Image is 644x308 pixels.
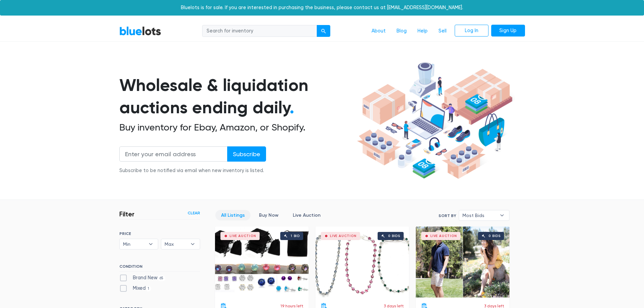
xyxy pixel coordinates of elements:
[227,146,266,162] input: Subscribe
[388,234,400,238] div: 0 bids
[230,234,256,238] div: Live Auction
[462,210,496,220] span: Most Bids
[165,239,187,249] span: Max
[366,25,391,38] a: About
[188,210,200,216] a: Clear
[355,59,515,182] img: hero-ee84e7d0318cb26816c560f6b4441b76977f77a177738b4e94f68c95b2b83dbb.png
[330,234,357,238] div: Live Auction
[430,234,457,238] div: Live Auction
[391,25,412,38] a: Blog
[290,97,294,118] span: .
[119,231,200,236] h6: PRICE
[455,25,488,37] a: Log In
[119,122,355,133] h2: Buy inventory for Ebay, Amazon, or Shopify.
[416,227,509,298] a: Live Auction 0 bids
[144,239,158,249] b: ▾
[146,286,151,291] span: 1
[215,227,309,298] a: Live Auction 1 bid
[488,234,501,238] div: 0 bids
[315,227,409,298] a: Live Auction 0 bids
[119,210,135,218] h3: Filter
[119,264,200,271] h6: CONDITION
[287,210,326,220] a: Live Auction
[119,285,151,292] label: Mixed
[123,239,145,249] span: Min
[491,25,525,37] a: Sign Up
[119,74,355,119] h1: Wholesale & liquidation auctions ending daily
[291,234,300,238] div: 1 bid
[215,210,251,220] a: All Listings
[412,25,433,38] a: Help
[119,26,161,36] a: BlueLots
[438,213,456,219] label: Sort By
[433,25,452,38] a: Sell
[158,276,166,281] span: 65
[119,146,228,162] input: Enter your email address
[253,210,284,220] a: Buy Now
[495,210,509,220] b: ▾
[119,167,266,174] div: Subscribe to be notified via email when new inventory is listed.
[119,274,166,282] label: Brand New
[186,239,200,249] b: ▾
[202,25,317,37] input: Search for inventory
